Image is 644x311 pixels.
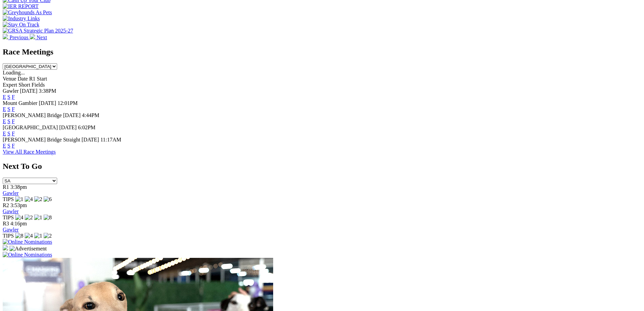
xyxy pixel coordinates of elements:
[3,202,9,208] span: R2
[44,196,52,202] img: 6
[3,118,6,124] a: E
[57,100,78,106] span: 12:01PM
[3,112,62,118] span: [PERSON_NAME] Bridge
[3,28,73,34] img: GRSA Strategic Plan 2025-27
[7,143,10,149] a: S
[12,118,15,124] a: F
[25,233,33,239] img: 4
[3,47,641,57] h2: Race Meetings
[3,3,39,9] img: IER REPORT
[3,221,9,226] span: R3
[12,131,15,136] a: F
[3,82,17,88] span: Expert
[10,202,27,208] span: 3:53pm
[12,143,15,149] a: F
[44,215,52,221] img: 8
[12,94,15,100] a: F
[3,190,19,196] a: Gawler
[18,76,28,82] span: Date
[3,70,25,75] span: Loading...
[3,227,19,232] a: Gawler
[3,137,80,142] span: [PERSON_NAME] Bridge Straight
[100,137,121,142] span: 11:17AM
[7,131,10,136] a: S
[3,184,9,190] span: R1
[19,82,30,88] span: Short
[7,106,10,112] a: S
[78,125,96,130] span: 6:02PM
[63,112,81,118] span: [DATE]
[15,233,23,239] img: 8
[3,100,38,106] span: Mount Gambier
[39,88,56,94] span: 3:38PM
[3,9,52,16] img: Greyhounds As Pets
[3,35,30,40] a: Previous
[29,76,47,82] span: R1 Start
[3,233,14,239] span: TIPS
[3,239,52,245] img: Online Nominations
[3,215,14,220] span: TIPS
[3,143,6,149] a: E
[3,94,6,100] a: E
[3,34,8,39] img: chevron-left-pager-white.svg
[3,106,6,112] a: E
[3,196,14,202] span: TIPS
[3,88,19,94] span: Gawler
[25,196,33,202] img: 4
[15,215,23,221] img: 4
[9,35,28,40] span: Previous
[82,112,99,118] span: 4:44PM
[3,76,16,82] span: Venue
[34,215,42,221] img: 1
[12,106,15,112] a: F
[37,35,47,40] span: Next
[3,16,40,22] img: Industry Links
[34,196,42,202] img: 2
[25,215,33,221] img: 2
[3,131,6,136] a: E
[3,162,641,171] h2: Next To Go
[10,221,27,226] span: 4:16pm
[44,233,52,239] img: 2
[3,252,52,258] img: Online Nominations
[3,208,19,214] a: Gawler
[15,196,23,202] img: 1
[31,82,45,88] span: Fields
[3,149,56,155] a: View All Race Meetings
[3,22,39,28] img: Stay On Track
[81,137,99,142] span: [DATE]
[20,88,38,94] span: [DATE]
[30,35,47,40] a: Next
[3,245,8,250] img: 15187_Greyhounds_GreysPlayCentral_Resize_SA_WebsiteBanner_300x115_2025.jpg
[3,125,58,130] span: [GEOGRAPHIC_DATA]
[34,233,42,239] img: 1
[10,184,27,190] span: 3:38pm
[59,125,77,130] span: [DATE]
[39,100,56,106] span: [DATE]
[7,118,10,124] a: S
[9,246,47,252] img: Advertisement
[30,34,35,39] img: chevron-right-pager-white.svg
[7,94,10,100] a: S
